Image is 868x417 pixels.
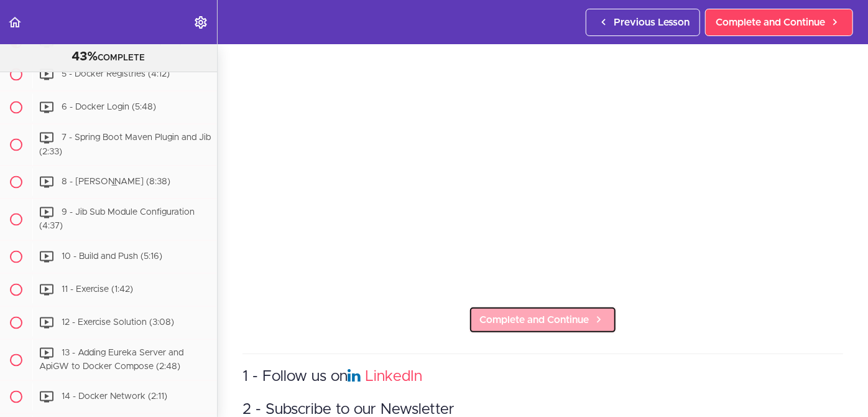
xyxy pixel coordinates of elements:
[62,318,174,327] span: 12 - Exercise Solution (3:08)
[62,285,133,294] span: 11 - Exercise (1:42)
[705,9,853,36] a: Complete and Continue
[16,49,201,65] div: COMPLETE
[62,103,156,112] span: 6 - Docker Login (5:48)
[469,306,617,334] a: Complete and Continue
[62,252,162,261] span: 10 - Build and Push (5:16)
[242,367,843,387] h3: 1 - Follow us on
[62,393,167,401] span: 14 - Docker Network (2:11)
[365,369,422,384] a: LinkedIn
[39,134,211,157] span: 7 - Spring Boot Maven Plugin and Jib (2:33)
[586,9,700,36] a: Previous Lesson
[62,70,170,79] span: 5 - Docker Registries (4:12)
[614,15,690,30] span: Previous Lesson
[479,312,589,327] span: Complete and Continue
[39,349,183,372] span: 13 - Adding Eureka Server and ApiGW to Docker Compose (2:48)
[193,15,208,30] svg: Settings Menu
[7,15,22,30] svg: Back to course curriculum
[716,15,825,30] span: Complete and Continue
[62,177,170,186] span: 8 - [PERSON_NAME] (8:38)
[39,208,195,231] span: 9 - Jib Sub Module Configuration (4:37)
[72,50,98,63] span: 43%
